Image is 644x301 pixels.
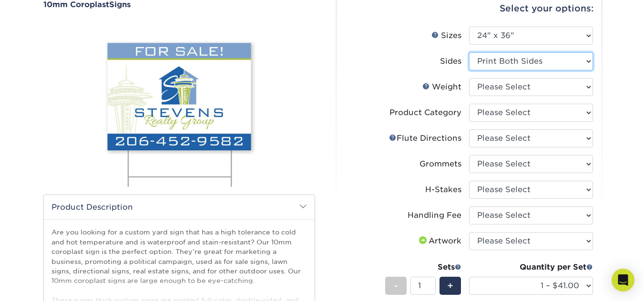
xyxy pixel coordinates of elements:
img: 10mm Coroplast 01 [43,13,315,194]
div: Sizes [431,30,461,41]
div: Handling Fee [408,210,461,221]
h2: Product Description [44,195,315,219]
div: Weight [422,81,461,93]
div: Sets [385,262,461,273]
div: Artwork [417,235,461,247]
div: Flute Directions [389,133,461,144]
div: H-Stakes [425,184,461,195]
span: + [447,279,453,293]
div: Product Category [389,107,461,118]
div: Quantity per Set [469,262,593,273]
div: Grommets [419,158,461,170]
span: - [394,279,398,293]
div: Sides [440,56,461,67]
div: Open Intercom Messenger [612,269,634,291]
